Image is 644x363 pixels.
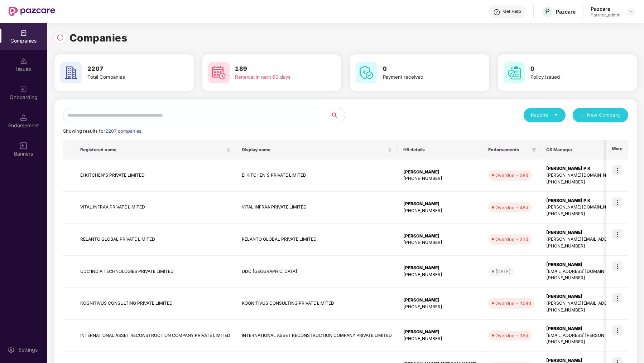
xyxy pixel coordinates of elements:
[403,304,477,310] div: [PHONE_NUMBER]
[532,148,536,152] span: filter
[403,265,477,271] div: [PERSON_NAME]
[236,224,398,256] td: RELANTO GLOBAL PRIVATE LIMITED
[20,58,27,65] img: svg+xml;base64,PHN2ZyBpZD0iSXNzdWVzX2Rpc2FibGVkIiB4bWxucz0iaHR0cDovL3d3dy53My5vcmcvMjAwMC9zdmciIH...
[75,140,236,160] th: Registered name
[9,7,55,16] img: New Pazcare Logo
[236,160,398,192] td: EI KITCHEN'S PRIVATE LIMITED
[403,297,477,304] div: [PERSON_NAME]
[20,114,27,121] img: svg+xml;base64,PHN2ZyB3aWR0aD0iMTQuNSIgaGVpZ2h0PSIxNC41IiB2aWV3Qm94PSIwIDAgMTYgMTYiIGZpbGw9Im5vbm...
[403,175,477,182] div: [PHONE_NUMBER]
[8,346,15,353] img: svg+xml;base64,PHN2ZyBpZD0iU2V0dGluZy0yMHgyMCIgeG1sbnM9Imh0dHA6Ly93d3cudzMub3JnLzIwMDAvc3ZnIiB3aW...
[612,293,623,303] img: icon
[531,112,558,119] div: Reports
[612,165,623,175] img: icon
[628,9,634,14] img: svg+xml;base64,PHN2ZyBpZD0iRHJvcGRvd24tMzJ4MzIiIHhtbG5zPSJodHRwOi8vd3d3LnczLm9yZy8yMDAwL3N2ZyIgd2...
[531,64,614,74] h3: 0
[235,64,318,74] h3: 189
[236,320,398,352] td: INTERNATIONAL ASSET RECONSTRUCTION COMPANY PRIVATE LIMITED
[236,256,398,288] td: UDC [GEOGRAPHIC_DATA]
[530,146,538,154] span: filter
[235,73,318,81] div: Renewal in next 60 days
[383,73,466,81] div: Payment received
[236,140,398,160] th: Display name
[87,73,170,81] div: Total Companies
[488,147,529,153] span: Endorsements
[495,172,528,179] div: Overdue - 38d
[495,332,528,339] div: Overdue - 19d
[556,8,576,15] div: Pazcare
[612,325,623,335] img: icon
[57,34,64,41] img: svg+xml;base64,PHN2ZyBpZD0iUmVsb2FkLTMyeDMyIiB4bWxucz0iaHR0cDovL3d3dy53My5vcmcvMjAwMC9zdmciIHdpZH...
[580,113,585,118] span: plus
[403,233,477,240] div: [PERSON_NAME]
[493,9,500,16] img: svg+xml;base64,PHN2ZyBpZD0iSGVscC0zMngzMiIgeG1sbnM9Imh0dHA6Ly93d3cudzMub3JnLzIwMDAvc3ZnIiB3aWR0aD...
[403,335,477,342] div: [PHONE_NUMBER]
[403,239,477,246] div: [PHONE_NUMBER]
[20,29,27,36] img: svg+xml;base64,PHN2ZyBpZD0iQ29tcGFuaWVzIiB4bWxucz0iaHR0cDovL3d3dy53My5vcmcvMjAwMC9zdmciIHdpZHRoPS...
[75,192,236,224] td: VITAL INFRAA PRIVATE LIMITED
[105,128,143,134] span: 2207 companies.
[495,300,531,307] div: Overdue - 104d
[398,140,482,160] th: HR details
[20,86,27,93] img: svg+xml;base64,PHN2ZyB3aWR0aD0iMjAiIGhlaWdodD0iMjAiIHZpZXdCb3g9IjAgMCAyMCAyMCIgZmlsbD0ibm9uZSIgeG...
[403,329,477,335] div: [PERSON_NAME]
[330,112,345,118] span: search
[503,9,521,14] div: Get Help
[591,5,620,12] div: Pazcare
[20,142,27,149] img: svg+xml;base64,PHN2ZyB3aWR0aD0iMTYiIGhlaWdodD0iMTYiIHZpZXdCb3g9IjAgMCAxNiAxNiIgZmlsbD0ibm9uZSIgeG...
[75,160,236,192] td: EI KITCHEN'S PRIVATE LIMITED
[63,128,143,134] span: Showing results for
[403,169,477,176] div: [PERSON_NAME]
[383,64,466,74] h3: 0
[75,288,236,320] td: KOGNITIVUS CONSULTING PRIVATE LIMITED
[16,346,40,353] div: Settings
[554,113,558,117] span: caret-down
[495,204,528,211] div: Overdue - 48d
[606,140,628,160] th: More
[573,108,628,122] button: plusNew Company
[403,271,477,278] div: [PHONE_NUMBER]
[495,236,528,243] div: Overdue - 31d
[75,224,236,256] td: RELANTO GLOBAL PRIVATE LIMITED
[208,62,230,83] img: svg+xml;base64,PHN2ZyB4bWxucz0iaHR0cDovL3d3dy53My5vcmcvMjAwMC9zdmciIHdpZHRoPSI2MCIgaGVpZ2h0PSI2MC...
[87,64,170,74] h3: 2207
[75,320,236,352] td: INTERNATIONAL ASSET RECONSTRUCTION COMPANY PRIVATE LIMITED
[60,62,82,83] img: svg+xml;base64,PHN2ZyB4bWxucz0iaHR0cDovL3d3dy53My5vcmcvMjAwMC9zdmciIHdpZHRoPSI2MCIgaGVpZ2h0PSI2MC...
[75,256,236,288] td: UDC INDIA TECHNOLOGIES PRIVATE LIMITED
[242,147,386,153] span: Display name
[531,73,614,81] div: Policy issued
[591,12,620,18] div: Partner_admin
[80,147,225,153] span: Registered name
[495,268,511,275] div: [DATE]
[545,7,550,16] span: P
[587,112,621,119] span: New Company
[612,197,623,207] img: icon
[356,62,377,83] img: svg+xml;base64,PHN2ZyB4bWxucz0iaHR0cDovL3d3dy53My5vcmcvMjAwMC9zdmciIHdpZHRoPSI2MCIgaGVpZ2h0PSI2MC...
[504,62,525,83] img: svg+xml;base64,PHN2ZyB4bWxucz0iaHR0cDovL3d3dy53My5vcmcvMjAwMC9zdmciIHdpZHRoPSI2MCIgaGVpZ2h0PSI2MC...
[612,261,623,271] img: icon
[330,108,345,122] button: search
[236,288,398,320] td: KOGNITIVUS CONSULTING PRIVATE LIMITED
[69,30,128,46] h1: Companies
[403,201,477,207] div: [PERSON_NAME]
[403,207,477,214] div: [PHONE_NUMBER]
[236,192,398,224] td: VITAL INFRAA PRIVATE LIMITED
[612,229,623,239] img: icon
